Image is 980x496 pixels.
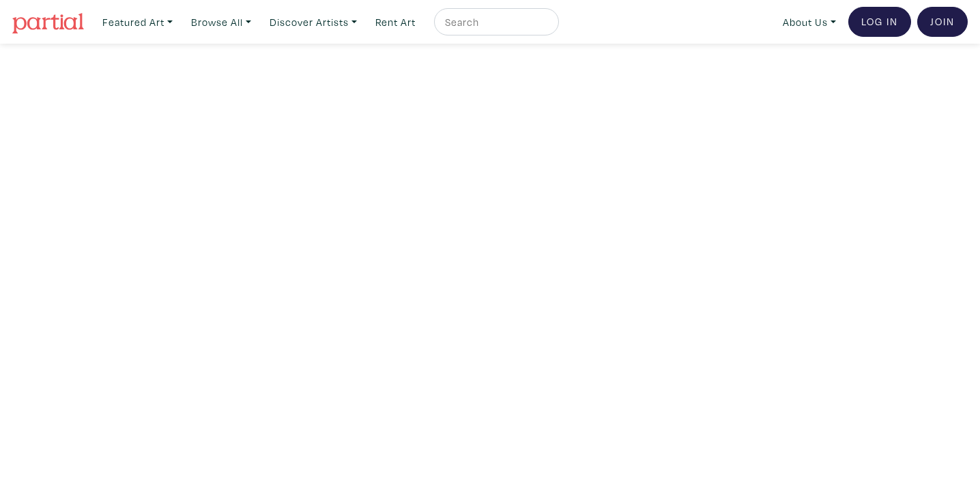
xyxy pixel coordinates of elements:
a: Browse All [185,8,257,36]
input: Search [444,14,546,31]
a: About Us [777,8,842,36]
a: Rent Art [369,8,422,36]
a: Featured Art [96,8,179,36]
a: Log In [848,7,911,37]
a: Discover Artists [263,8,363,36]
a: Join [917,7,968,37]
